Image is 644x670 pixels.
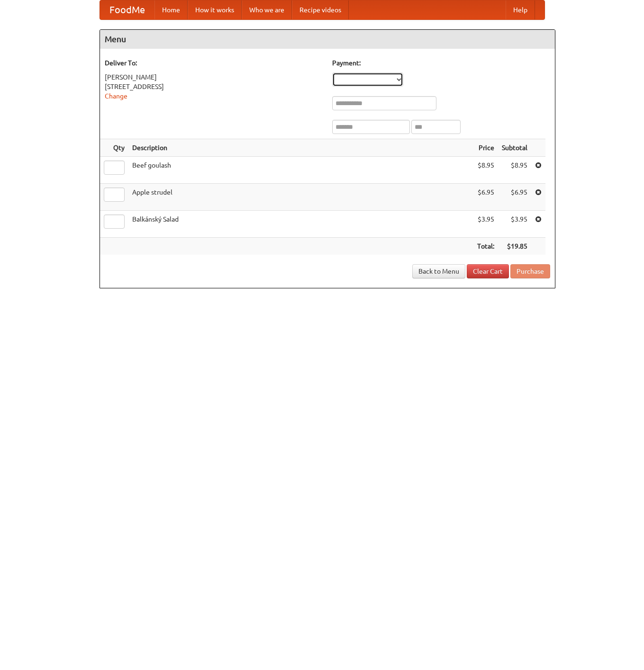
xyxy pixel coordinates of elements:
th: Description [128,139,473,157]
td: Balkánský Salad [128,211,473,238]
a: Who we are [242,0,292,19]
div: [STREET_ADDRESS] [105,82,323,91]
h5: Payment: [332,58,550,68]
td: $8.95 [473,157,498,184]
th: Price [473,139,498,157]
td: Apple strudel [128,184,473,211]
a: How it works [188,0,242,19]
th: Total: [473,238,498,255]
a: Clear Cart [467,264,509,278]
td: $6.95 [498,184,531,211]
h4: Menu [100,30,555,49]
th: $19.85 [498,238,531,255]
th: Subtotal [498,139,531,157]
td: $3.95 [473,211,498,238]
td: $6.95 [473,184,498,211]
a: Help [506,0,535,19]
a: Recipe videos [292,0,349,19]
a: Home [154,0,188,19]
a: Change [105,92,127,100]
a: Back to Menu [412,264,465,278]
button: Purchase [510,264,550,278]
td: Beef goulash [128,157,473,184]
td: $8.95 [498,157,531,184]
div: [PERSON_NAME] [105,72,323,82]
a: FoodMe [100,0,154,19]
td: $3.95 [498,211,531,238]
h5: Deliver To: [105,58,323,68]
th: Qty [100,139,128,157]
